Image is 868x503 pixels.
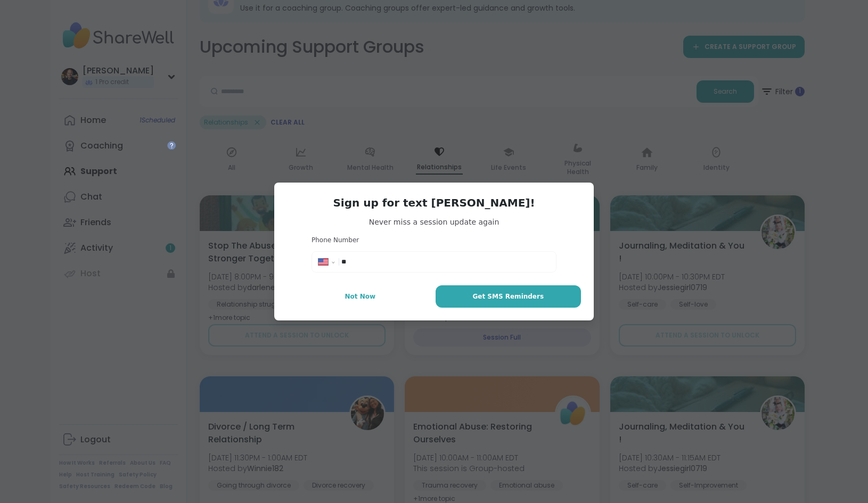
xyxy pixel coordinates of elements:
[318,259,328,265] img: United States
[472,292,544,301] span: Get SMS Reminders
[436,285,581,308] button: Get SMS Reminders
[312,236,556,245] h3: Phone Number
[287,217,581,227] span: Never miss a session update again
[287,195,581,210] h3: Sign up for text [PERSON_NAME]!
[345,292,375,301] span: Not Now
[167,141,176,150] iframe: Spotlight
[287,285,433,308] button: Not Now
